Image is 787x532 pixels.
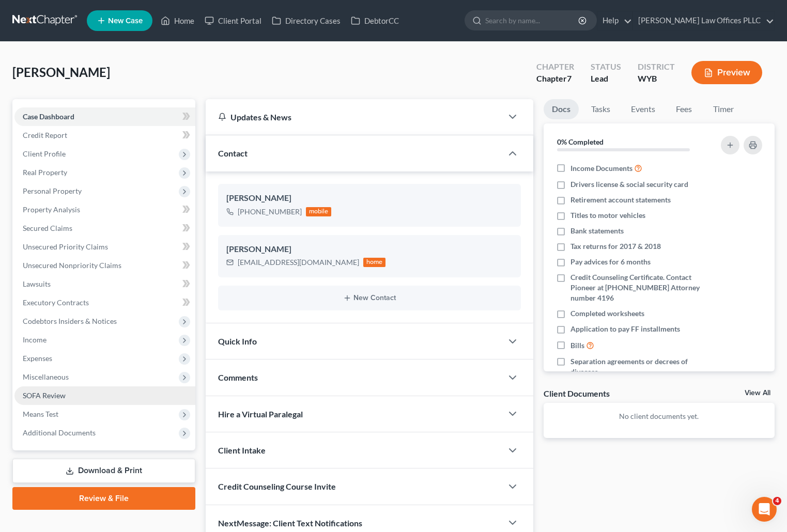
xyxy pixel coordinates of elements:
[536,73,574,85] div: Chapter
[218,518,362,528] span: NextMessage: Client Text Notifications
[23,186,82,195] span: Personal Property
[570,356,708,377] span: Separation agreements or decrees of divorces
[591,73,621,85] div: Lead
[199,11,267,30] a: Client Portal
[570,272,708,303] span: Credit Counseling Certificate. Contact Pioneer at [PHONE_NUMBER] Attorney number 4196
[156,11,199,30] a: Home
[567,73,572,83] span: 7
[267,11,346,30] a: Directory Cases
[773,497,781,505] span: 4
[14,386,195,405] a: SOFA Review
[23,428,96,437] span: Additional Documents
[226,243,513,256] div: [PERSON_NAME]
[570,324,680,334] span: Application to pay FF installments
[14,126,195,145] a: Credit Report
[346,11,404,30] a: DebtorCC
[23,391,66,400] span: SOFA Review
[557,137,604,146] strong: 0% Completed
[570,179,688,190] span: Drivers license & social security card
[23,335,47,344] span: Income
[23,205,80,214] span: Property Analysis
[14,238,195,256] a: Unsecured Priority Claims
[638,73,675,85] div: WYB
[745,389,770,397] a: View All
[14,256,195,275] a: Unsecured Nonpriority Claims
[14,293,195,312] a: Executory Contracts
[570,241,661,252] span: Tax returns for 2017 & 2018
[226,294,513,302] button: New Contact
[23,112,74,121] span: Case Dashboard
[363,258,386,267] div: home
[691,61,762,84] button: Preview
[705,99,742,119] a: Timer
[570,226,624,236] span: Bank statements
[597,11,632,30] a: Help
[23,261,121,270] span: Unsecured Nonpriority Claims
[23,224,72,232] span: Secured Claims
[536,61,574,73] div: Chapter
[23,354,52,363] span: Expenses
[306,207,332,216] div: mobile
[23,279,51,288] span: Lawsuits
[14,107,195,126] a: Case Dashboard
[23,168,67,177] span: Real Property
[23,149,66,158] span: Client Profile
[638,61,675,73] div: District
[552,411,766,421] p: No client documents yet.
[570,163,632,174] span: Income Documents
[591,61,621,73] div: Status
[218,445,266,455] span: Client Intake
[485,11,580,30] input: Search by name...
[583,99,619,119] a: Tasks
[238,257,359,268] div: [EMAIL_ADDRESS][DOMAIN_NAME]
[12,459,195,483] a: Download & Print
[14,200,195,219] a: Property Analysis
[752,497,777,522] iframe: Intercom live chat
[544,388,610,399] div: Client Documents
[23,410,58,418] span: Means Test
[544,99,579,119] a: Docs
[623,99,663,119] a: Events
[23,298,89,307] span: Executory Contracts
[23,131,67,139] span: Credit Report
[633,11,774,30] a: [PERSON_NAME] Law Offices PLLC
[108,17,143,25] span: New Case
[570,340,584,351] span: Bills
[570,195,671,205] span: Retirement account statements
[570,257,651,267] span: Pay advices for 6 months
[23,372,69,381] span: Miscellaneous
[23,317,117,325] span: Codebtors Insiders & Notices
[218,481,336,491] span: Credit Counseling Course Invite
[218,372,258,382] span: Comments
[570,210,645,221] span: Titles to motor vehicles
[218,148,248,158] span: Contact
[218,112,490,122] div: Updates & News
[238,207,302,217] div: [PHONE_NUMBER]
[218,409,303,419] span: Hire a Virtual Paralegal
[12,487,195,510] a: Review & File
[226,192,513,205] div: [PERSON_NAME]
[14,275,195,293] a: Lawsuits
[570,308,644,319] span: Completed worksheets
[14,219,195,238] a: Secured Claims
[218,336,257,346] span: Quick Info
[12,65,110,80] span: [PERSON_NAME]
[23,242,108,251] span: Unsecured Priority Claims
[668,99,701,119] a: Fees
